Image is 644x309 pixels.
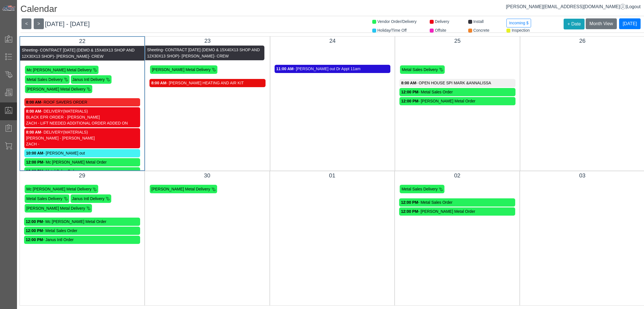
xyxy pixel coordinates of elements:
span: - CREW [214,54,229,58]
span: - CONTRACT [DATE] (DEMO & 15X40X13 SHOP AND 12X30X13 SHOP) [22,48,134,59]
span: [PERSON_NAME] Metal Delivery [26,206,85,211]
span: Logout [627,4,641,9]
button: < [22,18,31,29]
span: Janus Intl Delivery [72,77,105,82]
div: 30 [149,171,265,180]
span: Holiday/Time Off [377,28,406,33]
strong: 12:00 PM [401,209,418,214]
strong: 12:00 PM [26,219,43,224]
div: 24 [275,37,390,45]
strong: 12:00 PM [26,237,43,242]
div: 26 [525,37,640,45]
span: (MATERIALS) [63,109,88,113]
span: [PERSON_NAME] Metal Delivery [27,87,85,91]
span: Metal Sales Delivery [26,196,63,201]
div: - Metal Sales Order [26,168,138,174]
div: 01 [274,171,390,180]
button: > [34,18,44,29]
div: | [506,3,641,10]
div: - [PERSON_NAME] HEATING AND AIR KIT [151,80,264,86]
strong: 8:00 AM [401,81,416,85]
strong: 8:00 AM [26,130,41,134]
span: Mc [PERSON_NAME] Metal Delivery [26,187,91,191]
span: Vendor Order/Delivery [377,19,417,24]
span: Sheeting [147,48,162,52]
div: 22 [24,37,140,45]
div: - Mc [PERSON_NAME] Metal Order [26,219,138,225]
strong: 8:00 AM [26,109,41,113]
div: 25 [399,37,515,45]
span: Offsite [435,28,446,33]
h1: Calendar [20,3,644,16]
div: 23 [149,37,265,45]
span: - CONTRACT [DATE] (DEMO & 15X40X13 SHOP AND 12X30X13 SHOP) [147,48,260,58]
span: Month View [589,21,613,26]
button: [DATE] [619,18,641,29]
span: Metal Sales Delivery [27,77,63,82]
div: - ROOF SAVERS ORDER [26,99,138,105]
div: - Metal Sales Order [26,228,138,234]
span: [DATE] - [DATE] [45,20,90,27]
div: - DELIVERY [26,129,138,135]
button: Month View [586,18,617,29]
strong: 12:00 PM [401,90,418,94]
div: - [PERSON_NAME] out Dr Appt 11am [276,66,389,72]
span: Metal Sales Delivery [402,67,438,72]
div: 02 [399,171,515,180]
span: Install [473,19,484,24]
img: Metals Direct Inc Logo [2,5,16,11]
span: Sheeting [22,48,37,52]
div: - Metal Sales Order [401,89,514,95]
span: Concrete [473,28,489,33]
span: [PERSON_NAME] Metal Delivery [152,67,211,72]
strong: 11:00 AM [276,66,294,71]
span: - CREW [89,54,103,59]
strong: 8:00 AM [26,100,41,104]
div: - Mc [PERSON_NAME] Metal Order [26,159,138,165]
div: - [PERSON_NAME] Metal Order [401,98,514,104]
strong: 12:00 PM [26,160,43,164]
span: - [PERSON_NAME] [179,54,214,58]
div: - DELIVERY [26,108,138,114]
div: [PERSON_NAME] - [PERSON_NAME] [26,135,138,141]
strong: 10:00 AM [26,151,43,155]
strong: 12:00 PM [401,99,418,103]
div: - OPEN HOUSE SPI MARK &ANNALISSA [401,80,514,86]
strong: 12:00 PM [401,200,418,205]
div: BLACK EPR ORDER - [PERSON_NAME] [26,114,138,120]
span: - [PERSON_NAME] [54,54,89,59]
div: - Janus Intl Order [26,237,138,243]
div: - [PERSON_NAME] Metal Order [401,209,514,214]
div: ZACH - LIFT NEEDED ADDITIONAL ORDER ADDED ON [26,120,138,126]
span: Mc [PERSON_NAME] Metal Delivery [27,68,92,72]
div: 03 [524,171,640,180]
a: [PERSON_NAME][EMAIL_ADDRESS][DOMAIN_NAME] [506,4,626,9]
span: Delivery [435,19,449,24]
span: (MATERIALS) [63,130,88,134]
span: Janus Intl Delivery [72,196,104,201]
div: ZACH - [26,141,138,147]
div: - [PERSON_NAME] out [26,150,138,156]
div: 29 [24,171,140,180]
strong: 8:00 AM [151,81,166,85]
span: [PERSON_NAME] Metal Delivery [151,187,210,191]
button: Incoming $ [506,19,531,27]
strong: 12:00 PM [26,228,43,233]
span: Inspection [512,28,530,33]
strong: 12:00 PM [26,169,43,173]
button: + Date [564,19,585,29]
div: - Metal Sales Order [401,199,514,205]
span: Metal Sales Delivery [401,187,438,191]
